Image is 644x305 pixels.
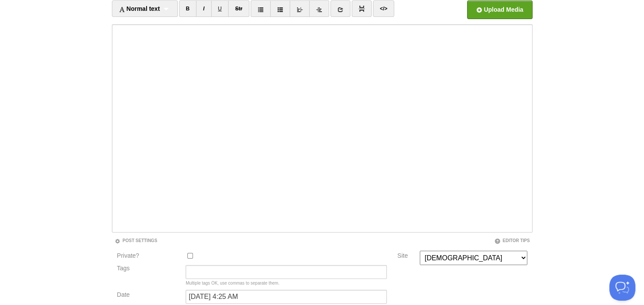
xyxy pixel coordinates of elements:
a: Post Settings [114,238,157,243]
a: Str [228,0,249,17]
label: Site [397,253,415,261]
a: U [211,0,229,17]
iframe: Help Scout Beacon - Open [609,275,635,301]
a: </> [373,0,394,17]
a: B [179,0,197,17]
label: Date [117,292,181,300]
label: Tags [114,265,183,271]
div: Multiple tags OK, use commas to separate them. [186,281,387,285]
label: Private? [117,253,181,261]
img: pagebreak-icon.png [359,6,365,12]
span: Normal text [119,5,160,12]
del: Str [235,6,242,12]
a: Editor Tips [494,238,530,243]
a: I [196,0,211,17]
